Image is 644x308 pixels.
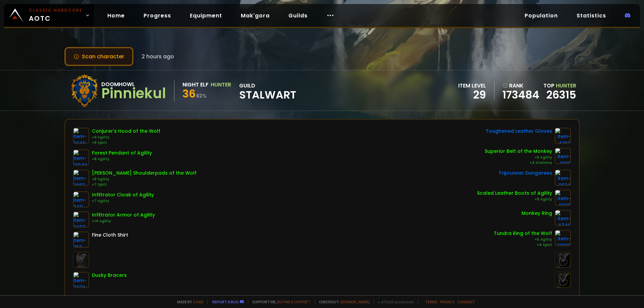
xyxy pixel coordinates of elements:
span: Hunter [556,82,576,89]
a: a fan [193,299,203,304]
span: Made by [173,299,203,304]
div: Forest Pendant of Agility [92,149,152,157]
div: +4 Spirit [494,242,552,248]
a: Privacy [440,299,454,304]
a: Mak'gora [235,9,275,22]
div: Scaled Leather Boots of Agility [477,190,552,197]
span: AOTC [29,7,83,23]
span: 36 [182,86,196,101]
div: +8 Agility [92,177,197,182]
small: Classic Hardcore [29,7,83,13]
div: +8 Agility [92,157,152,162]
img: item-9849 [73,128,89,144]
span: Stalwart [239,90,296,100]
img: item-9863 [73,170,89,186]
div: Monkey Ring [522,210,552,217]
div: Conjurer's Hood of the Wolf [92,128,160,135]
div: +5 Agility [485,155,552,160]
div: Infiltrator Cloak of Agility [92,191,154,198]
img: item-7407 [73,211,89,228]
a: Equipment [184,9,227,22]
img: item-4253 [555,128,571,144]
div: Night Elf [182,80,209,89]
a: Terms [425,299,437,304]
div: +9 Agility [477,197,552,202]
div: Doomhowl [101,80,166,88]
a: Guilds [283,9,313,22]
div: Tundra Ring of the Wolf [494,230,552,237]
a: Consent [457,299,475,304]
div: 29 [458,90,486,100]
img: item-6748 [555,210,571,226]
img: item-9624 [555,170,571,186]
img: item-9801 [555,148,571,164]
a: Population [519,9,563,22]
a: Statistics [571,9,611,22]
a: Report a bug [212,299,238,304]
a: Progress [138,9,176,22]
div: +4 Stamina [485,160,552,166]
div: item level [458,81,486,90]
a: Classic HardcoreAOTC [4,4,94,27]
img: item-9828 [555,190,571,206]
div: Triprunner Dungarees [498,170,552,177]
div: +7 Spirit [92,182,197,187]
div: Infiltrator Armor of Agility [92,211,155,219]
div: guild [239,81,296,100]
div: Toughened Leather Gloves [486,128,552,135]
div: +9 Agility [92,135,160,140]
a: 26315 [546,87,576,102]
div: +5 Agility [494,237,552,242]
a: Home [102,9,130,22]
small: 62 % [196,93,207,99]
img: item-12040 [73,149,89,166]
div: Superior Belt of the Monkey [485,148,552,155]
img: item-12009 [555,230,571,246]
div: Hunter [211,80,231,89]
span: Support me, [248,299,311,304]
button: Scan character [64,47,133,66]
a: Buy me a coffee [277,299,311,304]
span: 2 hours ago [142,52,174,61]
span: Checkout [315,299,370,304]
div: +7 Agility [92,198,154,204]
div: rank [502,81,539,90]
div: Dusky Bracers [92,272,127,279]
a: 173484 [502,90,539,100]
span: v. d752d5 - production [374,299,414,304]
img: item-7411 [73,191,89,207]
div: [PERSON_NAME] Shoulderpads of the Wolf [92,170,197,177]
div: +9 Spirit [92,140,160,145]
img: item-859 [73,232,89,248]
div: Pinniekul [101,88,166,99]
div: +14 Agility [92,219,155,224]
div: Top [543,81,576,90]
div: Fine Cloth Shirt [92,232,128,239]
a: [DOMAIN_NAME] [340,299,370,304]
img: item-7378 [73,272,89,288]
